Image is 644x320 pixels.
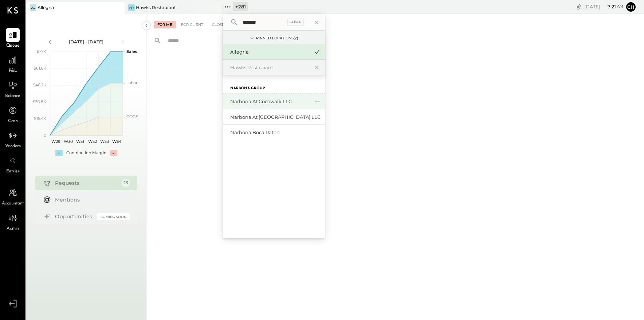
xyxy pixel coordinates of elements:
[0,78,25,99] a: Balance
[2,200,24,207] span: Accountant
[55,179,118,187] div: Requests
[97,213,130,220] div: Coming Soon
[34,116,46,121] text: $15.4K
[625,1,637,13] button: Ch
[30,4,36,11] div: Al
[7,226,19,232] span: Admin
[63,139,72,144] text: W30
[287,19,304,26] div: Clear
[208,21,231,28] div: Closed
[0,211,25,232] a: Admin
[76,139,84,144] text: W31
[230,98,309,105] div: Narbona at Cocowalk LLC
[6,168,20,175] span: Entries
[55,39,117,45] div: [DATE] - [DATE]
[36,49,46,54] text: $77K
[55,196,126,203] div: Mentions
[575,3,582,11] div: copy link
[230,86,265,91] label: Narbona Group
[8,118,17,125] span: Cash
[121,179,130,187] div: 23
[9,68,17,74] span: P&L
[110,150,117,156] div: -
[126,80,137,85] text: Labor
[55,150,63,156] div: +
[66,150,106,156] div: Contribution Margin
[128,4,135,11] div: HR
[126,49,137,54] text: Sales
[33,82,46,87] text: $46.2K
[0,129,25,150] a: Vendors
[5,93,20,99] span: Balance
[230,129,321,136] div: Narbona Boca Ratōn
[44,133,46,138] text: 0
[230,64,309,71] div: Hawks Restaurant
[0,154,25,175] a: Entries
[100,139,109,144] text: W33
[5,143,21,150] span: Vendors
[6,43,20,49] span: Queue
[88,139,97,144] text: W32
[0,28,25,49] a: Queue
[136,4,176,11] div: Hawks Restaurant
[230,114,321,121] div: Narbona at [GEOGRAPHIC_DATA] LLC
[0,104,25,125] a: Cash
[233,2,248,11] div: + 281
[154,21,176,28] div: For Me
[55,213,94,220] div: Opportunities
[112,139,121,144] text: W34
[0,186,25,207] a: Accountant
[33,99,46,104] text: $30.8K
[584,3,623,10] div: [DATE]
[126,114,138,119] text: COGS
[38,4,54,11] div: Allegria
[51,139,60,144] text: W29
[34,66,46,71] text: $61.6K
[230,48,309,55] div: Allegria
[0,53,25,74] a: P&L
[177,21,207,28] div: For Client
[256,36,298,41] div: Pinned Locations ( 2 )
